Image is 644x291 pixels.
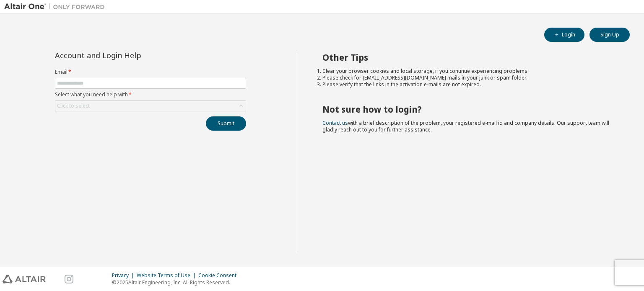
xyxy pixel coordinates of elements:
[544,28,584,42] button: Login
[3,275,46,283] img: altair_logo.svg
[55,69,246,75] label: Email
[322,75,615,81] li: Please check for [EMAIL_ADDRESS][DOMAIN_NAME] mails in your junk or spam folder.
[65,275,73,283] img: instagram.svg
[322,104,615,115] h2: Not sure how to login?
[57,103,90,109] div: Click to select
[322,68,615,75] li: Clear your browser cookies and local storage, if you continue experiencing problems.
[112,279,241,286] p: © 2025 Altair Engineering, Inc. All Rights Reserved.
[322,119,609,133] span: with a brief description of the problem, your registered e-mail id and company details. Our suppo...
[55,52,208,59] div: Account and Login Help
[137,272,198,279] div: Website Terms of Use
[322,52,615,63] h2: Other Tips
[589,28,630,42] button: Sign Up
[4,3,109,11] img: Altair One
[112,272,137,279] div: Privacy
[198,272,241,279] div: Cookie Consent
[322,119,348,126] a: Contact us
[55,101,246,111] div: Click to select
[55,91,246,98] label: Select what you need help with
[322,81,615,88] li: Please verify that the links in the activation e-mails are not expired.
[206,116,246,131] button: Submit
